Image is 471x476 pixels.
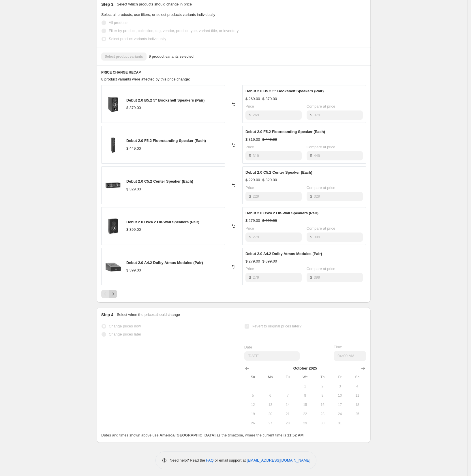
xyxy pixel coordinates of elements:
img: C5.2_Feature_Image_80x.jpg [104,177,122,194]
span: Price [245,104,254,108]
span: 23 [316,412,329,416]
span: or email support at [214,458,247,462]
span: 15 [299,402,312,407]
button: Sunday October 19 2025 [244,409,262,419]
span: Date [244,345,252,349]
img: Debut2DB52BS-PP_FALTP21601_1_80x.png [104,95,122,113]
div: $ 269.00 [245,96,260,102]
th: Tuesday [279,372,296,382]
button: Thursday October 30 2025 [314,419,331,428]
span: Change prices now [109,324,141,328]
div: $ 279.00 [245,258,260,264]
span: Tu [281,375,294,379]
strike: $ 399.00 [262,258,277,264]
span: 9 product variants selected [149,54,194,59]
button: Thursday October 9 2025 [314,391,331,400]
button: Friday October 17 2025 [331,400,348,409]
span: Need help? Read the [170,458,206,462]
button: Sunday October 5 2025 [244,391,262,400]
span: Debut 2.0 B5.2 5″ Bookshelf Speakers (Pair) [245,89,324,93]
button: Sunday October 26 2025 [244,419,262,428]
span: 8 [299,393,312,398]
div: $ 449.00 [126,146,141,151]
div: $ 399.00 [126,227,141,233]
th: Friday [331,372,348,382]
span: 11 [351,393,364,398]
div: $ 379.00 [126,105,141,111]
button: Tuesday October 28 2025 [279,419,296,428]
span: $ [249,113,251,117]
button: Friday October 3 2025 [331,382,348,391]
span: Debut 2.0 C5.2 Center Speaker (Each) [126,179,193,183]
span: Debut 2.0 B5.2 5″ Bookshelf Speakers (Pair) [126,98,204,102]
button: Wednesday October 1 2025 [297,382,314,391]
span: 17 [333,402,346,407]
button: Saturday October 25 2025 [349,409,366,419]
a: [EMAIL_ADDRESS][DOMAIN_NAME] [247,458,310,462]
button: Sunday October 12 2025 [244,400,262,409]
button: Monday October 27 2025 [262,419,279,428]
strike: $ 449.00 [262,137,277,143]
span: Revert to original prices later? [252,324,302,328]
span: 8 product variants were affected by this price change: [101,77,190,81]
span: 4 [351,384,364,389]
span: 12 [247,402,259,407]
span: Debut 2.0 A4.2 Dolby Atmos Modules (Pair) [126,261,203,265]
span: Debut 2.0 F5.2 Floorstanding Speaker (Each) [126,138,206,143]
button: Saturday October 18 2025 [349,400,366,409]
span: $ [310,153,312,158]
span: Debut 2.0 F5.2 Floorstanding Speaker (Each) [245,130,325,134]
span: All products [109,20,128,25]
span: 9 [316,393,329,398]
button: Thursday October 2 2025 [314,382,331,391]
span: Price [245,226,254,230]
span: Compare at price [307,104,335,108]
input: 9/8/2025 [244,351,300,361]
span: $ [249,194,251,198]
button: Saturday October 4 2025 [349,382,366,391]
span: Debut 2.0 C5.2 Center Speaker (Each) [245,170,312,175]
button: Friday October 24 2025 [331,409,348,419]
span: 2 [316,384,329,389]
button: Wednesday October 29 2025 [297,419,314,428]
button: Thursday October 16 2025 [314,400,331,409]
th: Monday [262,372,279,382]
span: Sa [351,375,364,379]
span: 21 [281,412,294,416]
span: 27 [264,421,277,426]
img: Debut2DF55inchFS-PPFALTP1-1_80x.png [104,136,122,153]
span: 19 [247,412,259,416]
div: $ 319.00 [245,137,260,143]
span: Compare at price [307,185,335,190]
img: A4.2_Feature_Image_80x.jpg [104,258,122,275]
th: Sunday [244,372,262,382]
button: Monday October 6 2025 [262,391,279,400]
nav: Pagination [101,290,117,298]
span: $ [310,113,312,117]
span: Change prices later [109,332,141,336]
span: 13 [264,402,277,407]
strike: $ 399.00 [262,218,277,224]
button: Friday October 31 2025 [331,419,348,428]
h2: Step 4. [101,312,115,318]
span: Fr [333,375,346,379]
button: Monday October 13 2025 [262,400,279,409]
span: 18 [351,402,364,407]
span: Price [245,185,254,190]
b: America/[GEOGRAPHIC_DATA] [159,433,215,437]
span: Price [245,145,254,149]
span: $ [249,153,251,158]
span: Th [316,375,329,379]
button: Show previous month, September 2025 [243,364,251,372]
p: Select when the prices should change [117,312,180,318]
span: 30 [316,421,329,426]
button: Wednesday October 8 2025 [297,391,314,400]
div: $ 279.00 [245,218,260,224]
span: $ [249,275,251,280]
b: 11:52 AM [287,433,304,437]
span: Compare at price [307,226,335,230]
button: Next [109,290,117,298]
button: Thursday October 23 2025 [314,409,331,419]
span: Time [334,345,342,349]
span: 1 [299,384,312,389]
